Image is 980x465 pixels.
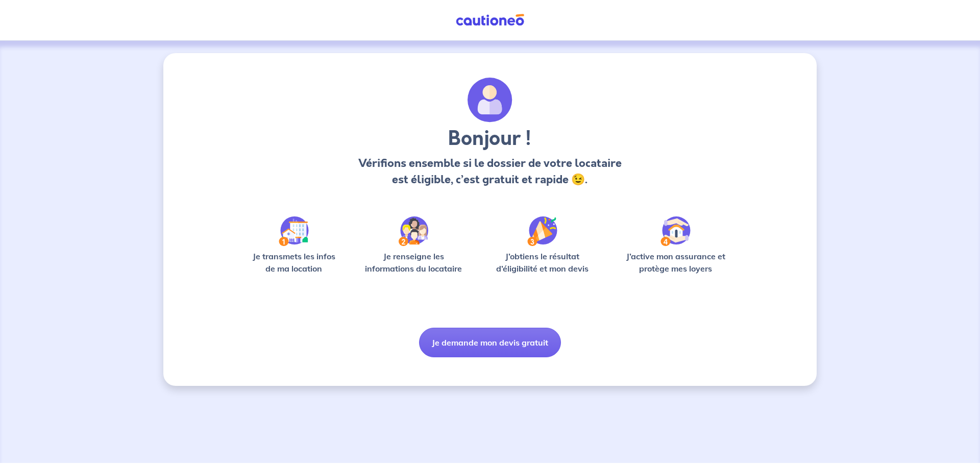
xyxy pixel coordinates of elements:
[245,250,342,275] p: Je transmets les infos de ma location
[359,250,469,275] p: Je renseigne les informations du locataire
[468,78,512,123] img: archivate
[452,14,528,27] img: Cautioneo
[485,250,600,275] p: J’obtiens le résultat d’éligibilité et mon devis
[399,216,428,246] img: /static/c0a346edaed446bb123850d2d04ad552/Step-2.svg
[527,216,557,246] img: /static/f3e743aab9439237c3e2196e4328bba9/Step-3.svg
[419,328,561,357] button: Je demande mon devis gratuit
[660,216,691,246] img: /static/bfff1cf634d835d9112899e6a3df1a5d/Step-4.svg
[279,216,309,246] img: /static/90a569abe86eec82015bcaae536bd8e6/Step-1.svg
[355,127,624,151] h3: Bonjour !
[355,155,624,188] p: Vérifions ensemble si le dossier de votre locataire est éligible, c’est gratuit et rapide 😉.
[616,250,735,275] p: J’active mon assurance et protège mes loyers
